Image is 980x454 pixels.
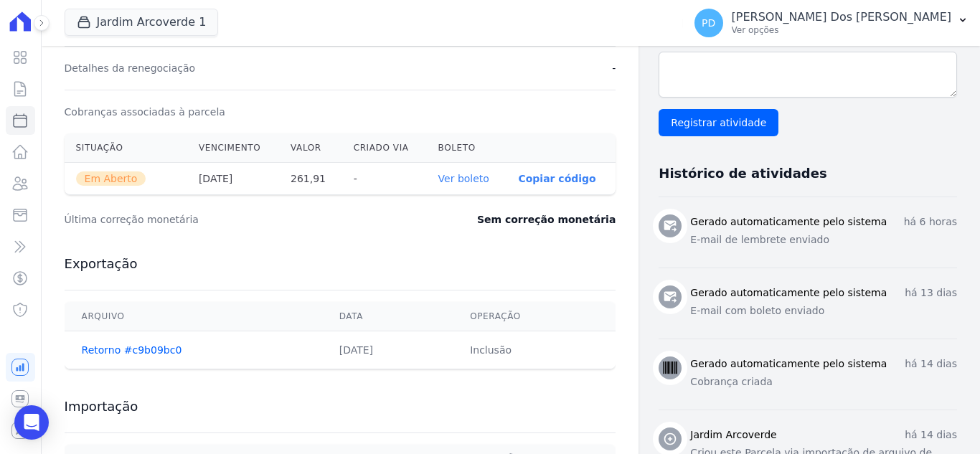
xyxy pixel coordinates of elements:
p: Ver opções [732,24,951,36]
dd: - [612,61,616,75]
p: há 6 horas [904,214,957,230]
dt: Cobranças associadas à parcela [65,105,225,119]
dt: Detalhes da renegociação [65,61,196,75]
h3: Jardim Arcoverde [690,427,776,443]
div: Open Intercom Messenger [14,405,49,440]
th: Arquivo [65,302,322,331]
p: há 14 dias [905,427,957,443]
input: Registrar atividade [659,109,778,136]
p: E-mail de lembrete enviado [690,232,957,247]
h3: Histórico de atividades [659,165,826,182]
th: 261,91 [279,163,342,195]
span: PD [702,18,715,28]
button: PD [PERSON_NAME] Dos [PERSON_NAME] Ver opções [683,3,980,43]
th: Situação [65,133,187,163]
h3: Gerado automaticamente pelo sistema [690,356,887,372]
th: Data [322,302,453,331]
span: Em Aberto [76,171,146,186]
a: Ver boleto [438,173,489,184]
th: - [342,163,427,195]
td: [DATE] [322,331,453,369]
button: Jardim Arcoverde 1 [65,9,219,36]
p: há 13 dias [905,285,957,301]
p: há 14 dias [905,356,957,372]
h3: Importação [65,398,616,415]
th: Operação [453,302,616,331]
th: Valor [279,133,342,163]
a: Retorno #c9b09bc0 [82,344,182,356]
h3: Exportação [65,255,616,273]
th: Vencimento [187,133,279,163]
h3: Gerado automaticamente pelo sistema [690,285,887,301]
p: E-mail com boleto enviado [690,303,957,318]
th: [DATE] [187,163,279,195]
p: [PERSON_NAME] Dos [PERSON_NAME] [732,10,951,24]
p: Cobrança criada [690,374,957,389]
td: Inclusão [453,331,616,369]
button: Copiar código [518,173,595,184]
h3: Gerado automaticamente pelo sistema [690,214,887,230]
th: Boleto [427,133,507,163]
dd: Sem correção monetária [477,212,616,227]
th: Criado via [342,133,427,163]
dt: Última correção monetária [65,212,391,227]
